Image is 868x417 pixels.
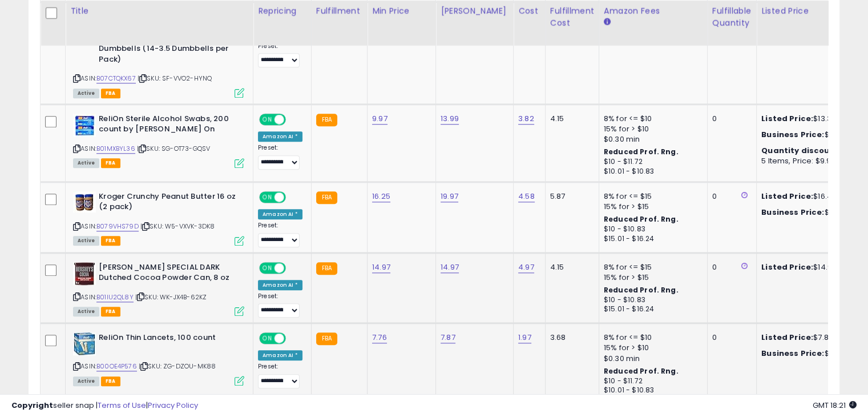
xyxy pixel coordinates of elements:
div: $15.01 - $16.24 [604,234,699,244]
div: Amazon AI * [258,280,302,290]
div: 4.15 [550,262,590,272]
div: Listed Price [761,5,860,17]
div: $10 - $10.83 [604,295,699,305]
div: $10 - $10.83 [604,224,699,234]
div: 15% for > $10 [604,343,699,353]
a: 14.97 [372,262,390,273]
span: All listings currently available for purchase on Amazon [73,307,99,316]
div: Title [70,5,248,17]
a: 4.97 [518,262,534,273]
b: Reduced Prof. Rng. [604,366,679,376]
small: FBA [316,191,337,204]
div: Fulfillable Quantity [712,5,752,29]
small: Amazon Fees. [604,17,611,27]
div: 0 [712,332,748,343]
strong: Copyright [11,400,53,411]
span: FBA [101,236,120,246]
div: seller snap | | [11,400,198,411]
div: 8% for <= $10 [604,114,699,124]
div: $9.99 [761,130,856,140]
a: B00OE4P576 [96,362,137,371]
span: All listings currently available for purchase on Amazon [73,376,99,386]
div: [PERSON_NAME] [441,5,508,17]
div: Amazon AI * [258,209,302,219]
a: B01MXBYL36 [96,144,135,154]
div: 15% for > $15 [604,272,699,283]
div: 3.68 [550,332,590,343]
div: 0 [712,114,748,124]
div: $0.30 min [604,354,699,364]
a: 7.76 [372,332,387,343]
div: Preset: [258,222,302,247]
div: $0.30 min [604,134,699,145]
div: 15% for > $15 [604,202,699,212]
div: $10.01 - $10.83 [604,167,699,177]
img: 516A9K2iPLL._SL40_.jpg [73,332,96,355]
span: FBA [101,158,120,168]
div: ASIN: [73,332,244,384]
div: Fulfillment Cost [550,5,594,29]
b: Business Price: [761,129,824,140]
b: Business Price: [761,207,824,218]
a: 7.87 [441,332,455,343]
div: $10 - $11.72 [604,157,699,167]
div: Preset: [258,42,302,68]
div: $7.87 [761,332,856,343]
b: ReliOn Sterile Alcohol Swabs, 200 count by [PERSON_NAME] On [99,114,237,138]
span: FBA [101,376,120,386]
span: OFF [284,263,302,272]
div: Preset: [258,292,302,318]
div: 5.87 [550,191,590,202]
span: FBA [101,307,120,316]
span: OFF [284,114,302,124]
b: Quantity discounts [761,145,843,156]
img: 51EWH3e3+XL._SL40_.jpg [73,114,96,137]
a: 13.99 [441,113,459,125]
div: : [761,146,856,156]
b: Reduced Prof. Rng. [604,285,679,295]
img: 41LbYvc7cnL._SL40_.jpg [73,262,96,285]
div: 8% for <= $15 [604,262,699,272]
div: 0 [712,262,748,272]
a: B07CTQKX67 [96,74,136,83]
div: ASIN: [73,262,244,315]
small: FBA [316,262,337,275]
div: ASIN: [73,114,244,167]
span: OFF [284,192,302,202]
div: 8% for <= $10 [604,332,699,343]
img: 51wSe9TzAOL._SL40_.jpg [73,191,96,212]
a: 1.97 [518,332,531,343]
div: Min Price [372,5,431,17]
b: Listed Price: [761,262,813,272]
div: 4.15 [550,114,590,124]
small: FBA [316,114,337,126]
span: OFF [284,334,302,343]
span: ON [260,114,274,124]
span: | SKU: ZG-DZOU-MK88 [139,362,216,371]
span: All listings currently available for purchase on Amazon [73,89,99,98]
a: Privacy Policy [148,400,198,411]
span: 2025-09-11 18:21 GMT [813,400,857,411]
b: Listed Price: [761,191,813,202]
div: $16.49 [761,191,856,202]
span: | SKU: SF-VVO2-HYNQ [138,74,212,83]
div: Repricing [258,5,306,17]
span: | SKU: W5-VXVK-3DK8 [140,222,215,231]
div: Fulfillment [316,5,362,17]
div: $14.97 [761,262,856,272]
a: 9.97 [372,113,387,125]
a: 3.82 [518,113,534,125]
b: Business Price: [761,348,824,359]
div: Preset: [258,144,302,170]
a: 16.25 [372,191,390,202]
span: All listings currently available for purchase on Amazon [73,158,99,168]
span: | SKU: SG-OT73-GQSV [137,144,210,153]
div: 8% for <= $15 [604,191,699,202]
div: Amazon AI * [258,350,302,360]
b: ReliOn Thin Lancets, 100 count [99,332,237,346]
b: Listed Price: [761,113,813,124]
div: ASIN: [73,191,244,244]
div: Amazon AI * [258,131,302,142]
span: ON [260,334,274,343]
span: FBA [101,89,120,98]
